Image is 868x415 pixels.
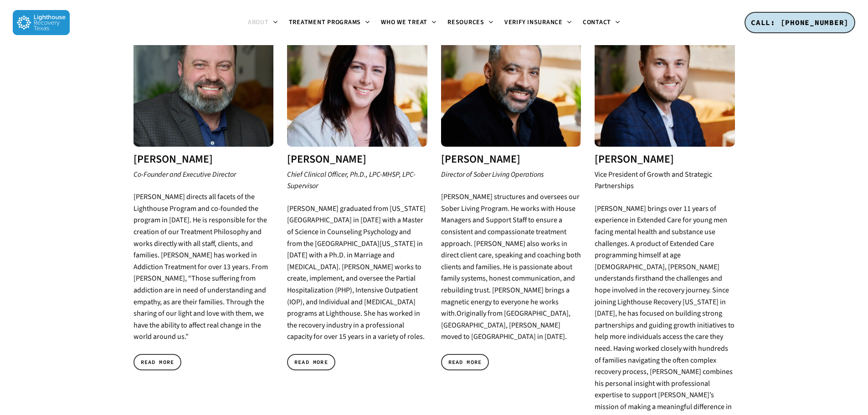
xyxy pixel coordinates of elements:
span: READ MORE [141,358,175,367]
em: Director of Sober Living Operations [441,169,544,179]
a: Contact [577,19,626,26]
i: Vice President of Growth and Strategic Partnerships [595,169,712,191]
p: [PERSON_NAME] graduated from [US_STATE][GEOGRAPHIC_DATA] in [DATE] with a Master of Science in Co... [287,203,427,343]
a: About [242,19,283,26]
span: READ MORE [294,358,328,367]
span: Contact [583,18,611,27]
a: Resources [442,19,499,26]
span: Verify Insurance [504,18,563,27]
span: READ MORE [448,358,482,367]
a: CALL: [PHONE_NUMBER] [745,12,855,34]
h3: [PERSON_NAME] [134,154,274,165]
span: Originally from [GEOGRAPHIC_DATA], [GEOGRAPHIC_DATA], [PERSON_NAME] moved to [GEOGRAPHIC_DATA] in... [441,308,570,342]
span: Treatment Programs [289,18,361,27]
span: Resources [447,18,484,27]
span: CALL: [PHONE_NUMBER] [751,18,849,27]
h3: [PERSON_NAME] [287,154,427,165]
a: READ MORE [441,354,489,370]
span: About [248,18,269,27]
h3: [PERSON_NAME] [595,154,735,165]
em: Chief Clinical Officer, Ph.D., LPC-MHSP, LPC-Supervisor [287,169,416,191]
h3: [PERSON_NAME] [441,154,581,165]
a: Treatment Programs [283,19,376,26]
p: [PERSON_NAME] structures and oversees our Sober Living Program. He works with House Managers and ... [441,191,581,343]
em: Co-Founder and Executive Director [134,169,236,179]
p: [PERSON_NAME] directs all facets of the Lighthouse Program and co-founded the program in [DATE]. ... [134,191,274,343]
img: Lighthouse Recovery Texas [13,10,70,35]
a: Verify Insurance [499,19,577,26]
a: READ MORE [134,354,182,370]
a: Who We Treat [375,19,442,26]
a: READ MORE [287,354,335,370]
span: Who We Treat [381,18,427,27]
